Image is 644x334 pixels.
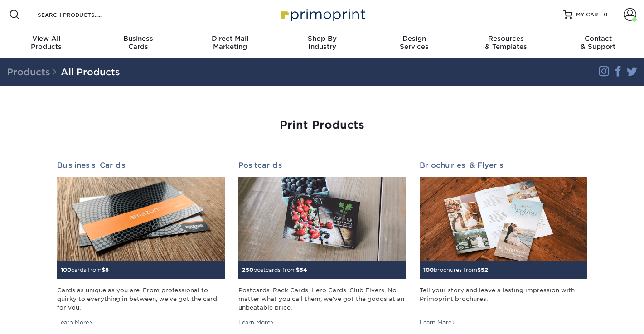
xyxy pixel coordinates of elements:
[276,34,368,43] span: Shop By
[423,266,434,273] span: 100
[477,266,481,273] span: $
[552,34,644,43] span: Contact
[368,34,460,43] span: Design
[420,319,455,327] div: Learn More
[576,11,602,19] span: MY CART
[242,266,253,273] span: 250
[57,161,225,169] h2: Business Cards
[57,286,225,312] div: Cards as unique as you are. From professional to quirky to everything in between, we've got the c...
[238,161,406,327] a: Postcards 250postcards from$54 Postcards. Rack Cards. Hero Cards. Club Flyers. No matter what you...
[460,34,552,43] span: Resources
[276,29,368,58] a: Shop ByIndustry
[552,34,644,51] div: & Support
[368,29,460,58] a: DesignServices
[481,266,488,273] span: 52
[277,5,368,24] img: Primoprint
[276,34,368,51] div: Industry
[420,161,587,327] a: Brochures & Flyers 100brochures from$52 Tell your story and leave a lasting impression with Primo...
[238,286,406,312] div: Postcards. Rack Cards. Hero Cards. Club Flyers. No matter what you call them, we've got the goods...
[2,306,77,331] iframe: Google Customer Reviews
[57,119,587,132] h1: Print Products
[92,34,184,43] span: Business
[57,161,225,327] a: Business Cards 100cards from$8 Cards as unique as you are. From professional to quirky to everyth...
[238,177,406,261] img: Postcards
[7,67,61,77] span: Products
[61,266,71,273] span: 100
[420,286,587,312] div: Tell your story and leave a lasting impression with Primoprint brochures.
[552,29,644,58] a: Contact& Support
[61,266,109,273] small: cards from
[296,266,300,273] span: $
[238,319,274,327] div: Learn More
[420,161,587,169] h2: Brochures & Flyers
[184,34,276,43] span: Direct Mail
[242,266,307,273] small: postcards from
[61,67,120,77] a: All Products
[92,34,184,51] div: Cards
[423,266,488,273] small: brochures from
[37,9,125,20] input: SEARCH PRODUCTS.....
[105,266,109,273] span: 8
[420,177,587,261] img: Brochures & Flyers
[102,266,105,273] span: $
[460,29,552,58] a: Resources& Templates
[368,34,460,51] div: Services
[604,11,608,18] span: 0
[92,29,184,58] a: BusinessCards
[460,34,552,51] div: & Templates
[184,34,276,51] div: Marketing
[57,177,225,261] img: Business Cards
[238,161,406,169] h2: Postcards
[184,29,276,58] a: Direct MailMarketing
[300,266,307,273] span: 54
